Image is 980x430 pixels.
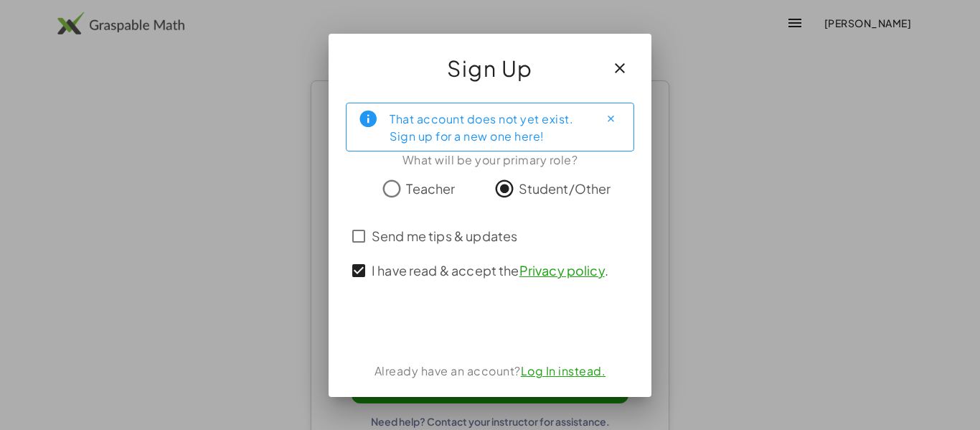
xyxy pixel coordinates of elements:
a: Log In instead. [521,363,606,378]
span: Teacher [406,179,455,198]
a: Privacy policy [519,262,605,279]
span: Sign Up [447,51,533,85]
span: Student/Other [519,179,611,198]
span: Send me tips & updates [372,226,517,246]
span: I have read & accept the . [372,261,608,280]
div: That account does not yet exist. Sign up for a new one here! [390,109,588,145]
button: Close [599,108,622,131]
iframe: Sign in with Google Button [411,309,569,341]
div: Already have an account? [346,363,634,380]
div: What will be your primary role? [346,151,634,169]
